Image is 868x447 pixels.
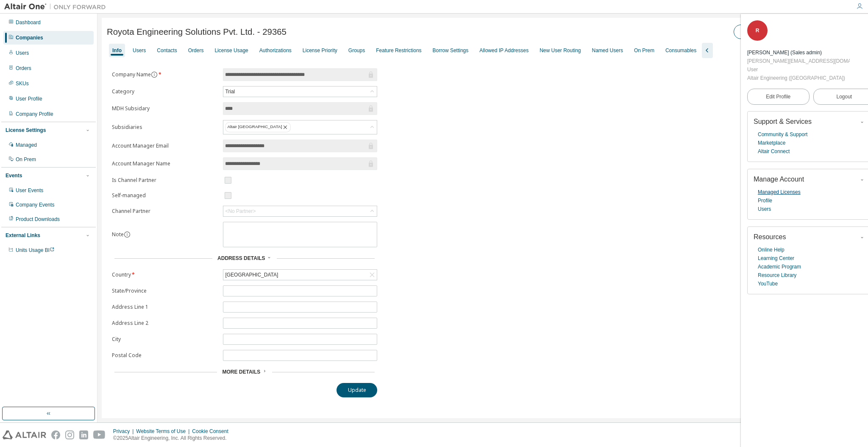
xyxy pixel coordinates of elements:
[107,27,287,37] span: Royota Engineering Solutions Pvt. Ltd. - 29365
[836,92,852,101] span: Logout
[259,47,292,54] div: Authorizations
[734,25,784,39] button: Activity Log
[303,47,337,54] div: License Priority
[754,118,812,125] span: Support & Services
[16,80,29,87] div: SKUs
[112,160,218,167] label: Account Manager Name
[112,304,218,310] label: Address Line 1
[16,19,41,26] div: Dashboard
[758,246,785,254] a: Online Help
[758,139,785,147] a: Marketplace
[222,369,260,375] span: More Details
[337,383,377,397] button: Update
[112,71,218,78] label: Company Name
[112,124,218,131] label: Subsidiaries
[112,208,218,215] label: Channel Partner
[112,352,218,359] label: Postal Code
[79,430,88,439] img: linkedin.svg
[223,270,377,280] div: [GEOGRAPHIC_DATA]
[93,430,106,439] img: youtube.svg
[758,147,790,156] a: Altair Connect
[758,254,794,263] a: Learning Center
[3,430,46,439] img: altair_logo.svg
[223,87,377,97] div: Trial
[348,47,365,54] div: Groups
[747,89,810,105] a: Edit Profile
[188,47,204,54] div: Orders
[758,271,796,279] a: Resource Library
[112,320,218,327] label: Address Line 2
[479,47,529,54] div: Allowed IP Addresses
[112,88,218,95] label: Category
[124,231,131,238] button: information
[433,47,469,54] div: Borrow Settings
[113,435,234,442] p: © 2025 Altair Engineering, Inc. All Rights Reserved.
[217,255,265,261] span: Address Details
[16,187,43,194] div: User Events
[16,156,36,163] div: On Prem
[756,28,759,34] span: R
[51,430,60,439] img: facebook.svg
[224,87,236,96] div: Trial
[634,47,654,54] div: On Prem
[223,120,377,134] div: Altair [GEOGRAPHIC_DATA]
[592,47,623,54] div: Named Users
[766,93,790,100] span: Edit Profile
[758,263,801,271] a: Academic Program
[225,122,291,132] div: Altair [GEOGRAPHIC_DATA]
[136,428,192,435] div: Website Terms of Use
[747,74,850,82] div: Altair Engineering ([GEOGRAPHIC_DATA])
[747,57,850,65] div: [PERSON_NAME][EMAIL_ADDRESS][DOMAIN_NAME]
[112,336,218,343] label: City
[112,231,124,238] label: Note
[540,47,581,54] div: New User Routing
[224,270,279,279] div: [GEOGRAPHIC_DATA]
[747,65,850,74] div: User
[214,47,248,54] div: License Usage
[758,130,807,139] a: Community & Support
[747,48,850,57] div: Rahul Ponginan (Sales admin)
[112,288,218,294] label: State/Province
[112,47,122,54] div: Info
[192,428,233,435] div: Cookie Consent
[133,47,146,54] div: Users
[225,208,256,215] div: <No Partner>
[16,216,60,223] div: Product Downloads
[665,47,696,54] div: Consumables
[758,188,801,196] a: Managed Licenses
[754,176,804,183] span: Manage Account
[65,430,74,439] img: instagram.svg
[113,428,136,435] div: Privacy
[112,142,218,149] label: Account Manager Email
[6,127,46,134] div: License Settings
[16,142,37,148] div: Managed
[6,232,40,239] div: External Links
[4,3,110,11] img: Altair One
[16,65,31,72] div: Orders
[112,105,218,112] label: MDH Subsidary
[758,279,778,288] a: YouTube
[758,205,771,213] a: Users
[16,34,43,41] div: Companies
[16,247,55,253] span: Units Usage BI
[223,206,377,216] div: <No Partner>
[16,50,29,56] div: Users
[16,95,42,102] div: User Profile
[112,192,218,199] label: Self-managed
[16,111,53,117] div: Company Profile
[151,71,158,78] button: information
[16,201,54,208] div: Company Events
[112,177,218,184] label: Is Channel Partner
[376,47,421,54] div: Feature Restrictions
[6,172,22,179] div: Events
[754,233,786,240] span: Resources
[758,196,772,205] a: Profile
[112,271,218,278] label: Country
[157,47,177,54] div: Contacts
